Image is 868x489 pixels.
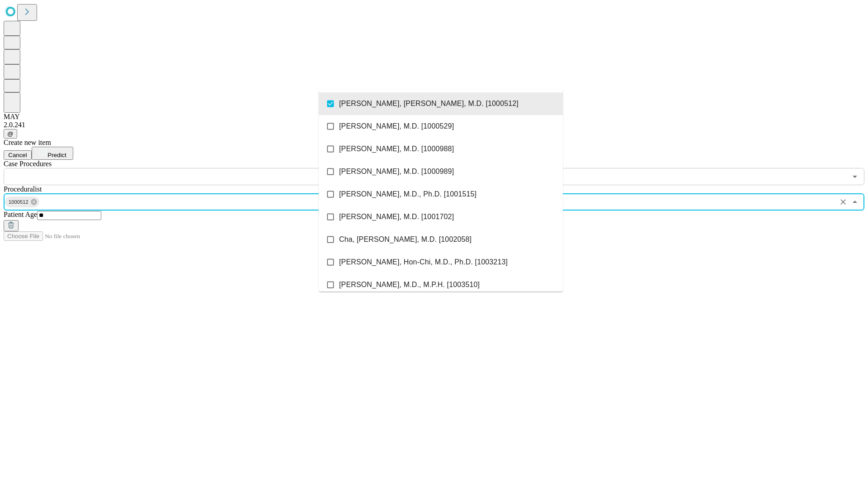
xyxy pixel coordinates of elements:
[5,197,39,207] div: 1000512
[339,121,454,132] span: [PERSON_NAME], M.D. [1000529]
[339,166,454,177] span: [PERSON_NAME], M.D. [1000989]
[4,185,42,193] span: Proceduralist
[4,129,17,139] button: @
[837,196,849,208] button: Clear
[4,150,32,160] button: Cancel
[339,98,519,109] span: [PERSON_NAME], [PERSON_NAME], M.D. [1000512]
[339,211,454,222] span: [PERSON_NAME], M.D. [1001702]
[4,160,52,168] span: Scheduled Procedure
[339,257,508,268] span: [PERSON_NAME], Hon-Chi, M.D., Ph.D. [1003213]
[339,189,476,200] span: [PERSON_NAME], M.D., Ph.D. [1001515]
[339,279,480,290] span: [PERSON_NAME], M.D., M.P.H. [1003510]
[339,144,454,154] span: [PERSON_NAME], M.D. [1000988]
[47,152,66,158] span: Predict
[5,197,32,207] span: 1000512
[849,170,861,183] button: Open
[849,196,861,208] button: Close
[4,139,51,146] span: Create new item
[8,152,27,158] span: Cancel
[7,130,14,137] span: @
[4,113,864,121] div: MAY
[4,121,864,129] div: 2.0.241
[4,211,37,218] span: Patient Age
[32,147,73,160] button: Predict
[339,234,472,245] span: Cha, [PERSON_NAME], M.D. [1002058]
